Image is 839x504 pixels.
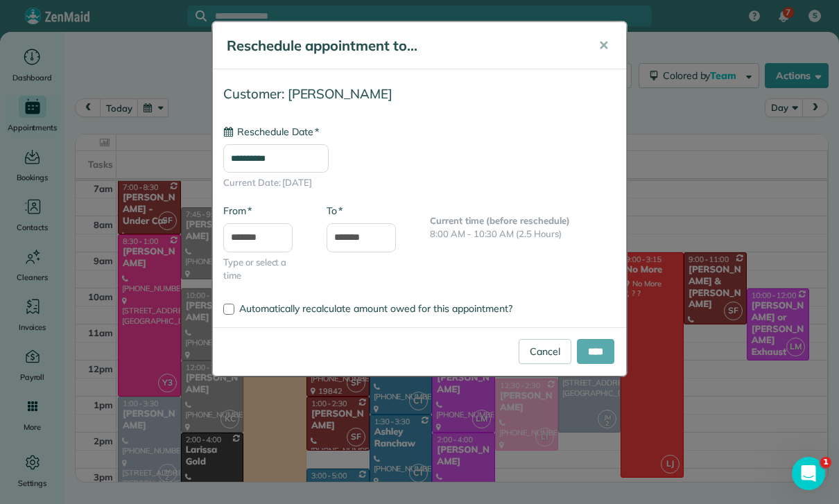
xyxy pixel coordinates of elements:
label: Reschedule Date [223,125,319,139]
p: 8:00 AM - 10:30 AM (2.5 Hours) [430,227,616,241]
a: Cancel [519,339,571,364]
span: Automatically recalculate amount owed for this appointment? [239,302,512,315]
iframe: Intercom live chat [792,457,825,490]
span: ✕ [598,37,609,53]
h4: Customer: [PERSON_NAME] [223,87,616,101]
span: Current Date: [DATE] [223,176,616,190]
label: From [223,204,252,218]
b: Current time (before reschedule) [430,215,570,226]
h5: Reschedule appointment to... [227,36,579,55]
span: 1 [820,457,831,468]
label: To [327,204,343,218]
span: Type or select a time [223,256,306,283]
